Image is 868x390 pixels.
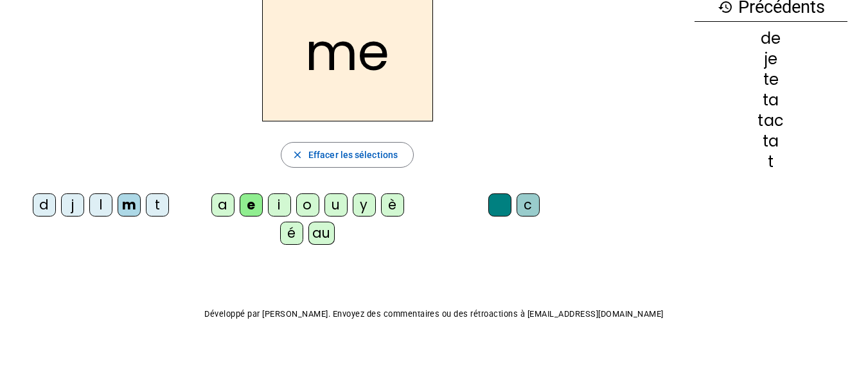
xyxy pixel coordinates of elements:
div: l [89,193,112,217]
div: tac [695,113,847,129]
div: è [381,193,404,217]
mat-icon: close [292,149,303,161]
div: t [695,154,847,170]
div: é [280,222,303,245]
div: t [146,193,169,217]
div: j [61,193,84,217]
div: i [268,193,291,217]
div: a [211,193,235,217]
div: e [240,193,263,217]
div: ta [695,93,847,108]
p: Développé par [PERSON_NAME]. Envoyez des commentaires ou des rétroactions à [EMAIL_ADDRESS][DOMAI... [10,306,858,322]
button: Effacer les sélections [281,142,414,168]
div: ta [695,134,847,149]
div: u [324,193,348,217]
div: te [695,72,847,87]
div: au [308,222,335,245]
div: d [33,193,56,217]
div: de [695,31,847,46]
div: y [353,193,376,217]
div: o [296,193,319,217]
div: je [695,51,847,67]
div: m [118,193,141,217]
div: c [517,193,540,217]
span: Effacer les sélections [308,147,398,163]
